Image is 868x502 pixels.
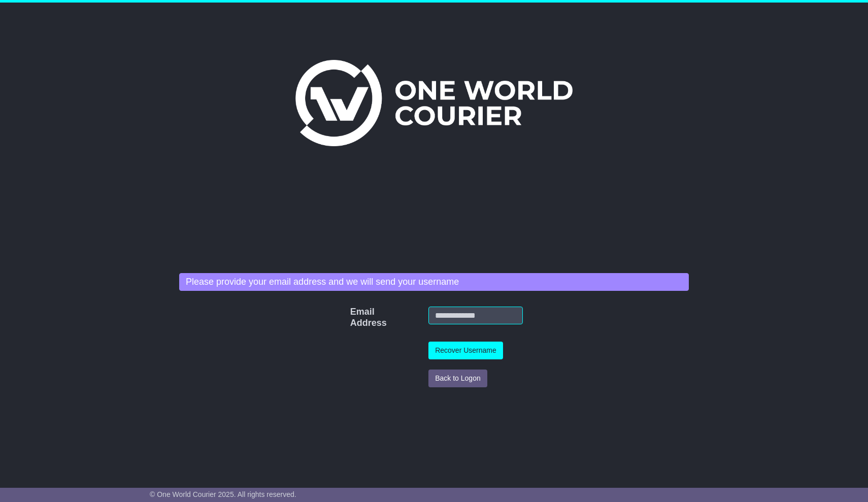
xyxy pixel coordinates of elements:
[428,342,503,359] button: Recover Username
[428,370,487,387] button: Back to Logon
[295,60,573,146] img: One World
[345,307,363,328] label: Email Address
[150,490,296,498] span: © One World Courier 2025. All rights reserved.
[179,273,689,291] div: Please provide your email address and we will send your username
